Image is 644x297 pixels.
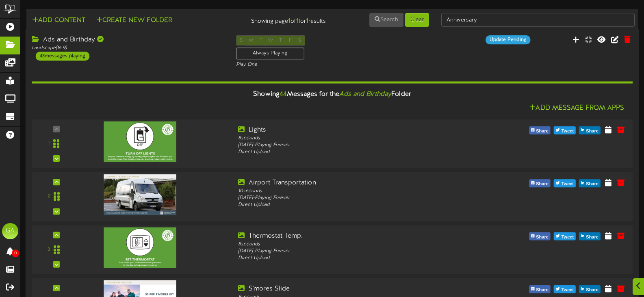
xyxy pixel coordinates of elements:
input: -- Search Folders by Name -- [441,13,635,27]
i: Ads and Birthday [339,91,391,98]
span: Share [534,127,550,136]
div: 8 seconds [238,241,476,247]
div: GA [2,223,18,239]
span: Share [584,180,600,189]
strong: 1 [306,17,308,25]
span: Share [584,286,600,295]
button: Share [529,126,551,134]
span: Tweet [560,286,575,295]
img: 09abe1d6-b33c-4cde-bd31-422256ebe697sustainable_resorts_digital_23-3.jpg [104,121,176,162]
span: Tweet [560,233,575,242]
div: Always Playing [236,48,304,59]
div: Airport Transportation [238,178,476,188]
button: Add Message From Apps [527,103,627,113]
span: Share [534,286,550,295]
div: Thermostat Temp. [238,232,476,241]
div: 10 seconds [238,188,476,195]
div: Landscape ( 16:9 ) [32,45,224,52]
div: Direct Upload [238,202,476,208]
span: Share [534,233,550,242]
strong: 1 [296,17,299,25]
button: Share [579,285,601,293]
div: Update Pending [486,35,530,44]
div: Showing page of for results [229,12,332,26]
span: Tweet [560,127,575,136]
div: Play One [236,61,428,68]
button: Share [529,232,551,241]
span: 44 [280,91,287,98]
div: [DATE] - Playing Forever [238,195,476,202]
button: Share [579,232,601,241]
button: Tweet [554,232,576,241]
button: Create New Folder [94,15,175,26]
span: Share [584,233,600,242]
div: [DATE] - Playing Forever [238,142,476,149]
span: Share [584,127,600,136]
span: Share [534,180,550,189]
div: 8 seconds [238,135,476,142]
div: Direct Upload [238,255,476,262]
button: Tweet [554,285,576,293]
button: Share [579,126,601,134]
div: Showing Messages for the Folder [26,86,639,103]
img: 82b82a83-0fe6-409b-917d-b0a0bd912f2csustainable_resorts_digital_23-1.jpg [104,227,176,268]
div: Direct Upload [238,149,476,156]
div: 43 messages playing [36,52,89,61]
span: Tweet [560,180,575,189]
button: Clear [405,13,429,27]
div: Ads and Birthday [32,35,224,45]
button: Share [579,179,601,187]
button: Search [369,13,403,27]
img: 9dd15183-d1d0-4129-831c-a02f79657ddftransportation.jpg [104,174,176,215]
div: Lights [238,126,476,135]
strong: 1 [288,17,291,25]
button: Share [529,179,551,187]
div: [DATE] - Playing Forever [238,248,476,255]
button: Share [529,285,551,293]
button: Tweet [554,126,576,134]
span: 0 [12,249,19,257]
button: Add Content [30,15,88,26]
button: Tweet [554,179,576,187]
div: S'mores Slide [238,284,476,294]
